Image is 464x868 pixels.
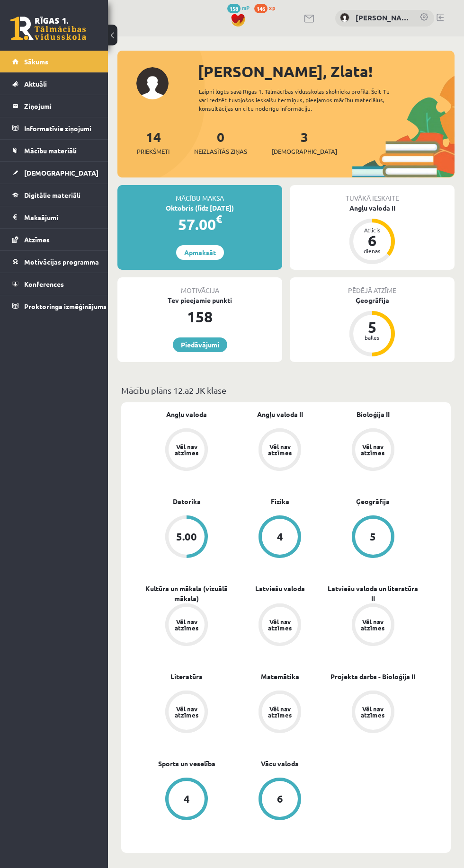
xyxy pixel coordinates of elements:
span: Priekšmeti [137,147,170,156]
span: Konferences [24,280,64,288]
a: Atzīmes [12,229,96,250]
div: 5 [358,319,386,335]
div: Angļu valoda II [290,203,455,213]
a: Vēl nav atzīmes [140,428,233,473]
a: 0Neizlasītās ziņas [194,128,247,156]
a: Maksājumi [12,206,96,228]
div: Ģeogrāfija [290,295,455,305]
img: Zlata Zima [340,13,349,22]
a: Apmaksāt [176,245,224,260]
a: Ziņojumi [12,95,96,117]
a: Angļu valoda II [257,409,303,419]
div: [PERSON_NAME], Zlata! [198,60,455,83]
a: Mācību materiāli [12,140,96,161]
div: Vēl nav atzīmes [173,619,200,631]
a: Vācu valoda [261,759,299,769]
span: Atzīmes [24,235,50,244]
div: Oktobris (līdz [DATE]) [117,203,282,213]
legend: Informatīvie ziņojumi [24,117,96,139]
span: Mācību materiāli [24,146,77,155]
div: Mācību maksa [117,185,282,203]
div: 57.00 [117,213,282,236]
div: Vēl nav atzīmes [360,706,386,718]
span: 158 [227,4,241,13]
a: Literatūra [170,672,203,682]
a: 146 xp [254,4,280,11]
a: 158 mP [227,4,250,11]
a: Vēl nav atzīmes [140,691,233,735]
a: Angļu valoda [166,409,207,419]
span: [DEMOGRAPHIC_DATA] [272,147,337,156]
a: Vēl nav atzīmes [326,691,419,735]
a: Vēl nav atzīmes [233,691,327,735]
div: Vēl nav atzīmes [360,619,386,631]
div: Vēl nav atzīmes [267,443,293,456]
a: Vēl nav atzīmes [326,428,419,473]
div: Motivācija [117,277,282,295]
div: Vēl nav atzīmes [360,443,386,456]
div: Tev pieejamie punkti [117,295,282,305]
span: Digitālie materiāli [24,191,80,199]
div: Vēl nav atzīmes [173,706,200,718]
a: Latviešu valoda un literatūra II [326,584,419,603]
span: € [216,212,222,226]
a: Sākums [12,51,96,72]
a: Vēl nav atzīmes [233,428,327,473]
div: Vēl nav atzīmes [267,706,293,718]
a: Latviešu valoda [255,584,305,593]
a: 5 [326,515,419,560]
a: Piedāvājumi [173,337,227,352]
span: Motivācijas programma [24,257,99,266]
div: dienas [358,248,386,254]
a: Vēl nav atzīmes [233,603,327,648]
a: 4 [140,778,233,822]
a: Proktoringa izmēģinājums [12,295,96,317]
a: Matemātika [261,672,299,682]
div: 5.00 [176,531,197,542]
a: 6 [233,778,327,822]
div: Vēl nav atzīmes [267,619,293,631]
a: Motivācijas programma [12,251,96,273]
div: Laipni lūgts savā Rīgas 1. Tālmācības vidusskolas skolnieka profilā. Šeit Tu vari redzēt tuvojošo... [199,87,401,113]
a: Vēl nav atzīmes [140,603,233,648]
a: Datorika [173,496,201,506]
div: 4 [184,794,190,804]
a: [PERSON_NAME] [356,12,410,23]
a: Rīgas 1. Tālmācības vidusskola [10,17,86,40]
a: Ģeogrāfija [356,496,390,506]
span: xp [269,4,275,11]
a: Informatīvie ziņojumi [12,117,96,139]
div: Atlicis [358,227,386,233]
div: Vēl nav atzīmes [173,443,200,456]
a: Aktuāli [12,73,96,95]
div: Pēdējā atzīme [290,277,455,295]
span: 146 [254,4,268,13]
div: 6 [277,794,283,804]
legend: Maksājumi [24,206,96,228]
a: Digitālie materiāli [12,184,96,206]
div: 5 [370,531,376,542]
span: Aktuāli [24,80,47,88]
a: Projekta darbs - Bioloģija II [330,672,415,682]
div: balles [358,335,386,340]
span: [DEMOGRAPHIC_DATA] [24,168,98,177]
a: Bioloģija II [357,409,390,419]
legend: Ziņojumi [24,95,96,117]
a: Sports un veselība [158,759,215,769]
p: Mācību plāns 12.a2 JK klase [121,384,451,397]
a: Fizika [271,496,289,506]
a: Angļu valoda II Atlicis 6 dienas [290,203,455,266]
span: mP [242,4,250,11]
a: 4 [233,515,327,560]
div: 158 [117,305,282,328]
a: 5.00 [140,515,233,560]
a: Konferences [12,273,96,295]
a: 3[DEMOGRAPHIC_DATA] [272,128,337,156]
a: [DEMOGRAPHIC_DATA] [12,162,96,184]
span: Neizlasītās ziņas [194,147,247,156]
div: 4 [277,531,283,542]
span: Proktoringa izmēģinājums [24,302,107,310]
a: Kultūra un māksla (vizuālā māksla) [140,584,233,603]
div: 6 [358,233,386,248]
a: Vēl nav atzīmes [326,603,419,648]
